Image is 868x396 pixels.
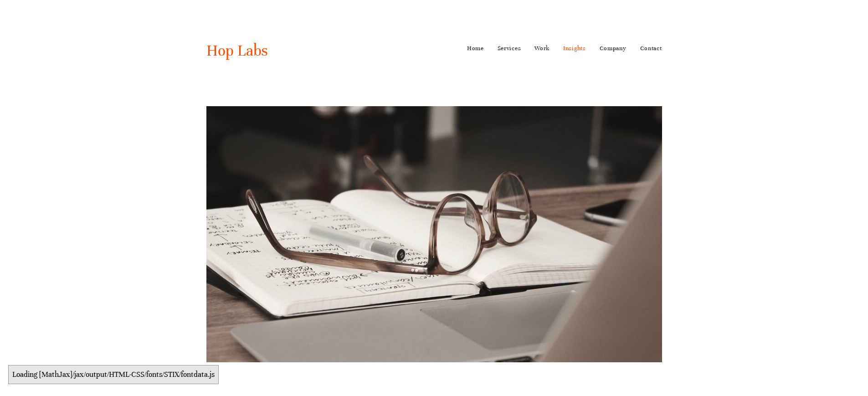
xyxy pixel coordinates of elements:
a: Work [534,41,550,56]
a: Company [600,41,627,56]
div: Loading [MathJax]/jax/output/HTML-CSS/fonts/STIX/fontdata.js [8,365,219,384]
a: Contact [640,41,662,56]
a: Services [498,41,521,56]
a: Home [467,41,484,56]
img: unsplash-image-3mt71MKGjQ0.jpg [206,106,662,362]
a: Hop Labs [206,41,268,60]
a: Insights [563,41,586,56]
